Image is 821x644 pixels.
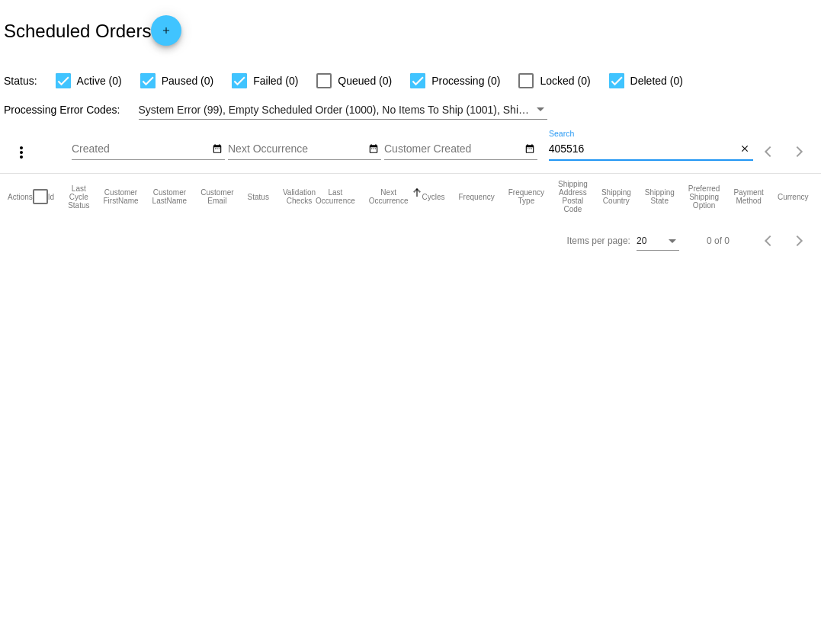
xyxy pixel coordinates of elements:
button: Change sorting for ShippingState [645,188,675,205]
button: Change sorting for Cycles [422,192,444,201]
button: Change sorting for ShippingPostcode [558,180,588,213]
span: Processing Error Codes: [4,104,120,116]
mat-icon: date_range [368,143,379,155]
button: Change sorting for NextOccurrenceUtc [369,188,409,205]
mat-icon: add [157,25,175,43]
input: Created [72,143,209,155]
button: Change sorting for PreferredShippingOption [688,184,720,210]
button: Next page [784,136,815,167]
mat-icon: date_range [212,143,223,155]
button: Next page [784,226,815,256]
button: Previous page [754,226,784,256]
span: Status: [4,75,37,87]
span: 20 [637,235,646,246]
mat-icon: close [739,143,750,155]
button: Change sorting for Frequency [458,192,494,201]
span: Failed (0) [253,72,298,90]
button: Change sorting for Id [48,192,54,201]
button: Change sorting for LastOccurrenceUtc [316,188,355,205]
span: Active (0) [77,72,122,90]
button: Change sorting for FrequencyType [508,188,544,205]
div: 0 of 0 [707,235,730,246]
mat-icon: more_vert [12,143,30,162]
div: Items per page: [567,235,630,246]
span: Locked (0) [540,72,590,90]
span: Paused (0) [162,72,213,90]
mat-header-cell: Actions [8,174,33,219]
button: Change sorting for CustomerEmail [200,188,233,205]
button: Change sorting for CurrencyIso [778,192,809,201]
h2: Scheduled Orders [4,15,181,46]
button: Change sorting for ShippingCountry [601,188,631,205]
input: Search [549,143,737,155]
mat-select: Items per page: [637,236,679,247]
input: Next Occurrence [228,143,365,155]
button: Change sorting for PaymentMethod.Type [733,188,763,205]
button: Change sorting for LastProcessingCycleId [68,184,89,210]
mat-select: Filter by Processing Error Codes [139,101,547,120]
span: Deleted (0) [630,72,683,90]
span: Processing (0) [431,72,500,90]
button: Change sorting for CustomerFirstName [103,188,138,205]
mat-header-cell: Validation Checks [283,174,316,219]
span: Queued (0) [338,72,392,90]
button: Clear [737,142,753,158]
button: Previous page [754,136,784,167]
mat-icon: date_range [524,143,535,155]
input: Customer Created [384,143,521,155]
button: Change sorting for Status [248,192,269,201]
button: Change sorting for CustomerLastName [152,188,188,205]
